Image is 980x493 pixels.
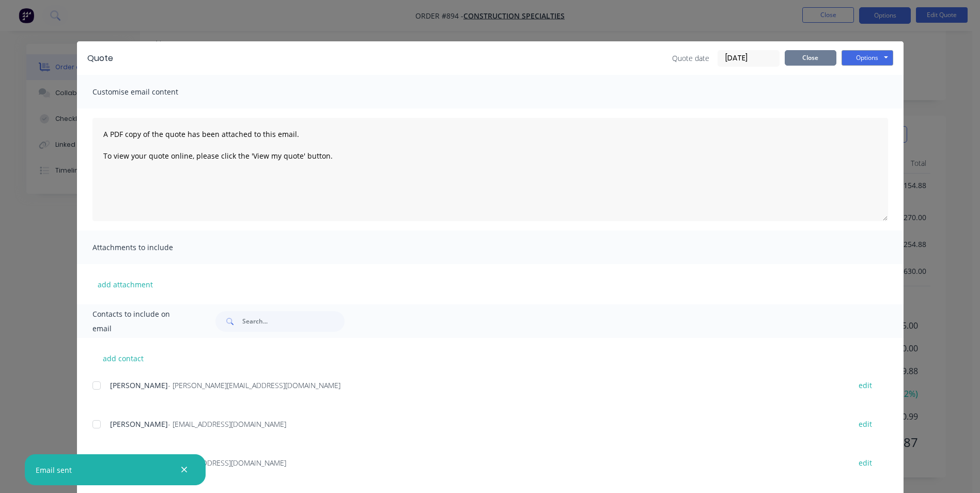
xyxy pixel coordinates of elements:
span: [PERSON_NAME] [110,419,168,429]
span: Quote date [672,53,709,64]
span: Contacts to include on email [92,307,190,336]
span: Customise email content [92,85,206,99]
div: Quote [87,52,113,65]
button: add attachment [92,276,158,292]
button: Options [842,50,893,66]
span: - [EMAIL_ADDRESS][DOMAIN_NAME] [168,419,286,429]
textarea: A PDF copy of the quote has been attached to this email. To view your quote online, please click ... [92,118,888,221]
span: [PERSON_NAME] [110,380,168,390]
button: add contact [92,350,154,366]
button: Close [785,50,836,66]
span: - [EMAIL_ADDRESS][DOMAIN_NAME] [168,458,286,468]
button: edit [852,378,878,392]
button: edit [852,417,878,431]
span: Attachments to include [92,240,206,255]
input: Search... [242,311,345,332]
div: Email sent [36,465,72,475]
span: - [PERSON_NAME][EMAIL_ADDRESS][DOMAIN_NAME] [168,380,340,390]
button: edit [852,456,878,470]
